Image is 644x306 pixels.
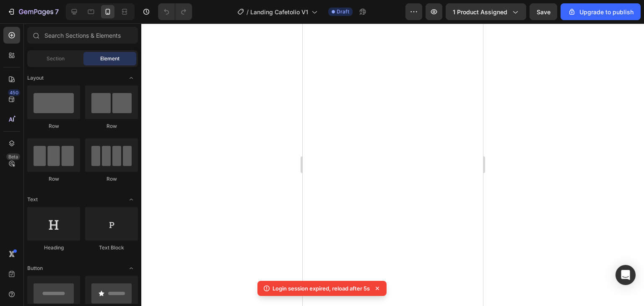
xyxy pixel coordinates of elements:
[158,3,192,20] div: Undo/Redo
[615,265,636,285] div: Open Intercom Messenger
[27,244,80,252] div: Heading
[561,3,641,20] button: Upgrade to publish
[125,262,138,275] span: Toggle open
[568,8,634,16] div: Upgrade to publish
[27,265,43,272] span: Button
[537,8,551,16] span: Save
[273,284,370,293] p: Login session expired, reload after 5s
[55,7,59,17] p: 7
[337,8,349,16] span: Draft
[453,8,507,16] span: 1 product assigned
[446,3,526,20] button: 1 product assigned
[27,196,38,203] span: Text
[247,8,249,16] span: /
[27,122,80,130] div: Row
[303,23,483,306] iframe: Design area
[85,122,138,130] div: Row
[530,3,557,20] button: Save
[8,89,20,96] div: 450
[125,71,138,85] span: Toggle open
[27,74,44,82] span: Layout
[85,244,138,252] div: Text Block
[27,175,80,183] div: Row
[250,8,308,16] span: Landing Cafetolio V1
[47,55,65,62] span: Section
[6,153,20,160] div: Beta
[85,175,138,183] div: Row
[125,193,138,206] span: Toggle open
[100,55,119,62] span: Element
[3,3,62,20] button: 7
[27,27,138,44] input: Search Sections & Elements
